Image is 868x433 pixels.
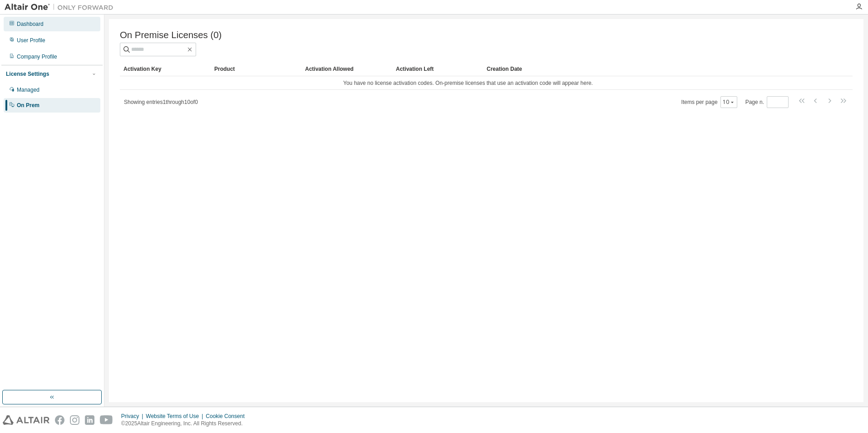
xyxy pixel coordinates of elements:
p: © 2025 Altair Engineering, Inc. All Rights Reserved. [121,420,250,428]
td: You have no license activation codes. On-premise licenses that use an activation code will appear... [120,76,816,90]
img: youtube.svg [100,415,113,425]
div: User Profile [17,37,45,44]
div: Activation Left [396,62,479,76]
img: altair_logo.svg [3,415,49,425]
div: On Prem [17,102,39,109]
img: linkedin.svg [85,415,94,425]
span: On Premise Licenses (0) [120,30,222,40]
div: Activation Allowed [305,62,389,76]
div: Activation Key [123,62,207,76]
div: Managed [17,86,39,93]
div: Company Profile [17,53,57,60]
div: License Settings [6,70,49,78]
span: Page n. [745,96,789,108]
span: Items per page [681,96,737,108]
div: Creation Date [487,62,813,76]
img: Altair One [5,3,118,12]
img: facebook.svg [55,415,64,425]
div: Cookie Consent [206,413,250,420]
button: 10 [723,98,735,106]
img: instagram.svg [70,415,79,425]
div: Website Terms of Use [146,413,206,420]
div: Privacy [121,413,146,420]
div: Product [214,62,298,76]
div: Dashboard [17,20,44,28]
span: Showing entries 1 through 10 of 0 [124,99,198,105]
